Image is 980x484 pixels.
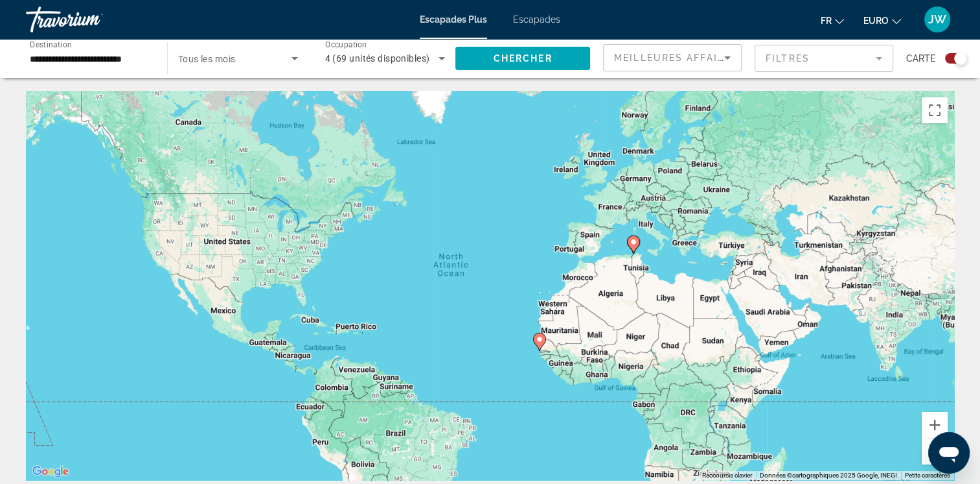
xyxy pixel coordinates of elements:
span: Meilleures affaires [614,53,738,63]
button: Chercher [455,47,590,70]
button: Filtre [755,44,893,73]
span: Occupation [325,40,367,49]
span: JW [928,13,946,26]
a: Travorium [26,3,155,36]
iframe: Button to launch messaging window [928,432,970,474]
a: Conditions (s’ouvre dans un nouvel onglet) [905,472,950,479]
a: Escapades [513,14,560,25]
button: Raccourcis clavier [702,471,752,480]
span: Données ©cartographiques 2025 Google, INEGI [760,472,897,479]
span: EURO [863,16,889,26]
button: Changer de devise [863,11,901,30]
button: Changer la langue [821,11,844,30]
span: Carte [906,49,935,67]
img: Google (en anglais) [29,463,72,480]
span: Chercher [494,53,553,64]
a: Escapades Plus [420,14,487,25]
button: Menu utilisateur [920,6,954,33]
span: Fr [821,16,832,26]
button: Zoom arrière [922,439,948,465]
span: Destination [30,40,72,49]
a: Ouvrez cette zone dans Google Maps (ouvre une nouvelle fenêtre) [29,463,72,480]
span: 4 (69 unités disponibles) [325,53,430,64]
button: Basculer en mode plein écran [922,97,948,123]
mat-select: Trier par [614,50,731,66]
span: Tous les mois [178,54,236,64]
button: Zoom avant [922,412,948,438]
